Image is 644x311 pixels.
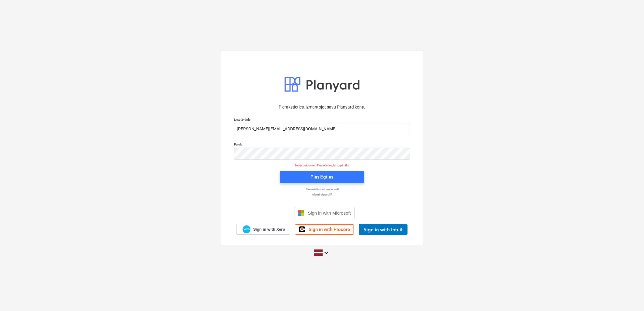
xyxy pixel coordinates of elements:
[280,171,364,183] button: Pieslēgties
[234,104,410,110] p: Pierakstieties, izmantojot savu Planyard kontu
[309,227,350,232] span: Sign in with Procore
[310,173,334,181] div: Pieslēgties
[234,118,410,123] p: Lietotājvārds
[298,210,304,216] img: Microsoft logo
[236,224,290,235] a: Sign in with Xero
[231,192,413,196] a: Aizmirsi paroli?
[253,227,285,232] span: Sign in with Xero
[234,123,410,135] input: Lietotājvārds
[243,225,250,233] img: Xero logo
[230,163,414,167] p: Sesija beigusies. Piesakieties, lai turpinātu.
[295,224,354,235] a: Sign in with Procore
[308,210,351,216] span: Sign in with Microsoft
[323,249,330,256] i: keyboard_arrow_down
[234,142,410,148] p: Parole
[231,187,413,191] a: Piesakieties ar burvju saiti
